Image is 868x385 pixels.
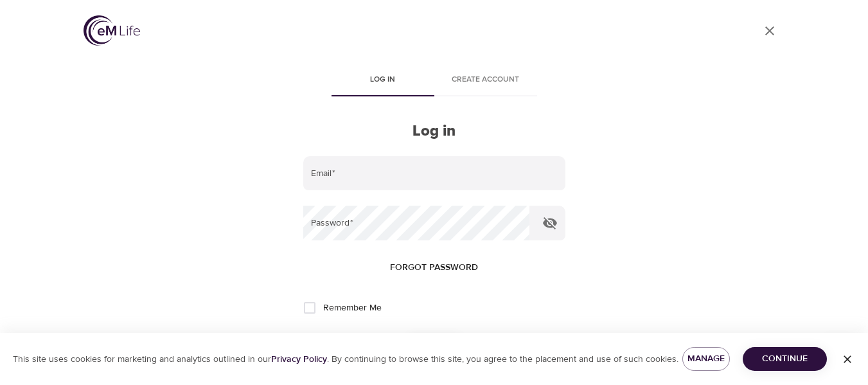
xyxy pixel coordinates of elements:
a: Privacy Policy [271,354,327,365]
h2: Log in [303,122,565,141]
span: Remember Me [323,301,382,315]
button: Manage [682,347,730,371]
span: Create account [442,73,529,87]
div: disabled tabs example [303,66,565,96]
span: Continue [753,351,817,367]
span: Forgot password [390,260,478,276]
button: Forgot password [385,256,483,280]
a: close [754,15,785,46]
span: Log in [339,73,427,87]
button: Continue [743,347,827,371]
img: logo [84,15,140,46]
span: Manage [693,351,720,367]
